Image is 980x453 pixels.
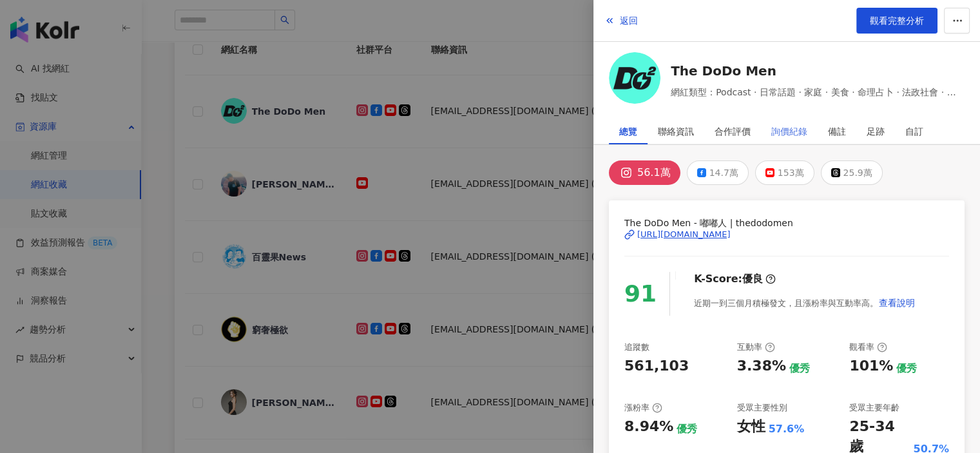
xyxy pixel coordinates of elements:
a: 觀看完整分析 [856,8,937,34]
img: KOL Avatar [609,52,660,104]
div: 153萬 [778,164,804,182]
span: 網紅類型：Podcast · 日常話題 · 家庭 · 美食 · 命理占卜 · 法政社會 · 運動 · 旅遊 [671,85,965,99]
div: 合作評價 [715,119,751,144]
div: 優良 [742,272,763,286]
div: 備註 [828,119,846,144]
span: 觀看完整分析 [870,15,924,26]
div: 自訂 [905,119,923,144]
div: 總覽 [619,119,637,144]
div: 101% [849,356,893,376]
span: 返回 [620,15,638,26]
div: 561,103 [624,356,689,376]
a: [URL][DOMAIN_NAME] [624,229,949,240]
div: 優秀 [789,361,810,376]
div: 受眾主要年齡 [849,402,899,414]
button: 153萬 [755,160,814,185]
button: 56.1萬 [609,160,680,185]
span: The DoDo Men - 嘟嘟人 | thedodomen [624,216,949,230]
div: 追蹤數 [624,342,649,353]
span: 查看說明 [879,298,915,308]
div: 觀看率 [849,342,887,353]
div: 優秀 [896,361,917,376]
div: 近期一到三個月積極發文，且漲粉率與互動率高。 [694,290,916,316]
div: 女性 [737,417,765,437]
div: 57.6% [769,422,805,436]
div: 足跡 [867,119,885,144]
div: 14.7萬 [709,164,738,182]
div: 聯絡資訊 [658,119,694,144]
button: 25.9萬 [821,160,883,185]
div: 56.1萬 [637,164,671,182]
button: 返回 [604,8,639,34]
div: 8.94% [624,417,673,437]
div: K-Score : [694,272,776,286]
div: 詢價紀錄 [771,119,807,144]
a: The DoDo Men [671,62,965,80]
div: 互動率 [737,342,775,353]
div: 漲粉率 [624,402,662,414]
a: KOL Avatar [609,52,660,108]
div: [URL][DOMAIN_NAME] [637,229,731,240]
button: 查看說明 [878,290,916,316]
div: 91 [624,276,657,313]
button: 14.7萬 [687,160,749,185]
div: 優秀 [677,422,697,436]
div: 3.38% [737,356,786,376]
div: 25.9萬 [843,164,872,182]
div: 受眾主要性別 [737,402,787,414]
